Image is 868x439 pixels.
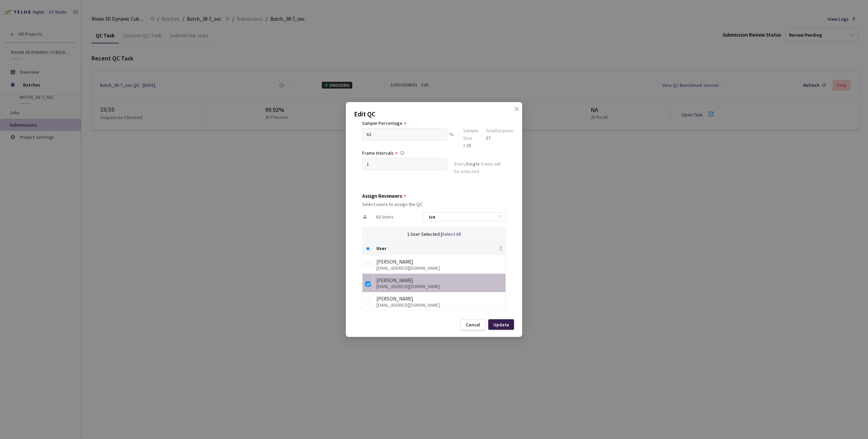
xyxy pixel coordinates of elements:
div: Every frame will be selected [454,160,506,176]
div: [EMAIL_ADDRESS][DOMAIN_NAME] [376,303,503,308]
div: Select users to assign the QC [362,202,506,207]
div: Assign Reviewers [362,193,402,199]
input: Search [425,213,497,221]
div: [PERSON_NAME] [376,258,503,266]
span: 63 Users [376,214,394,220]
div: [PERSON_NAME] [376,295,503,303]
div: [PERSON_NAME] [376,276,503,285]
span: 1 User Selected | [407,231,442,237]
div: Frame Intervals [362,149,394,157]
div: Total Sequences [486,127,519,134]
th: User [374,242,506,255]
div: = 35 [463,142,478,149]
input: e.g. 10 [362,128,447,140]
button: Close [507,106,518,117]
input: Enter frame interval [362,158,447,170]
p: Edit QC [354,109,514,119]
div: % [447,128,456,149]
span: close [514,106,519,125]
div: 57 [486,134,519,142]
div: Update [493,322,509,327]
span: User [376,246,497,251]
div: Sample Percentage [362,119,402,127]
div: [EMAIL_ADDRESS][DOMAIN_NAME] [376,284,503,289]
div: Cancel [466,322,480,327]
strong: Single [466,161,480,167]
div: [EMAIL_ADDRESS][DOMAIN_NAME] [376,266,503,271]
span: Select All [442,231,461,237]
div: Sample Size [463,127,478,142]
